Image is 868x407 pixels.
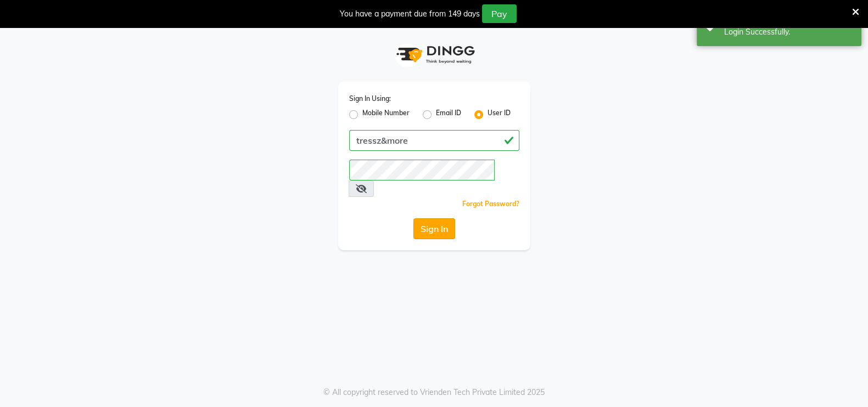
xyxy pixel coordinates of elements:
label: User ID [488,108,511,121]
label: Email ID [436,108,461,121]
div: You have a payment due from 149 days [340,8,480,20]
input: Username [349,130,519,151]
input: Username [349,160,495,180]
label: Sign In Using: [349,94,391,104]
button: Sign In [413,218,455,239]
img: logo1.svg [390,38,478,71]
button: Pay [482,4,517,23]
a: Forgot Password? [462,200,519,208]
label: Mobile Number [362,108,410,121]
div: Login Successfully. [724,26,853,38]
